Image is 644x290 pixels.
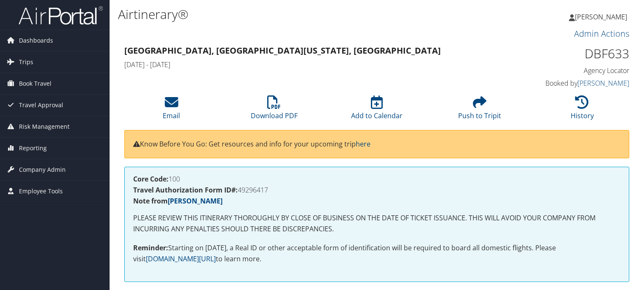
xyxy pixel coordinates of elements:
[19,51,33,73] span: Trips
[513,79,629,88] h4: Booked by
[356,139,370,149] a: here
[118,5,463,23] h1: Airtinerary®
[168,196,223,206] a: [PERSON_NAME]
[513,66,629,75] h4: Agency Locator
[133,176,620,182] h4: 100
[575,12,627,22] span: [PERSON_NAME]
[133,185,238,195] strong: Travel Authorization Form ID#:
[19,138,47,159] span: Reporting
[19,181,63,202] span: Employee Tools
[351,100,402,120] a: Add to Calendar
[19,159,66,180] span: Company Admin
[569,4,636,30] a: [PERSON_NAME]
[133,174,169,184] strong: Core Code:
[124,60,500,69] h4: [DATE] - [DATE]
[133,196,223,206] strong: Note from
[574,28,629,39] a: Admin Actions
[19,5,103,25] img: airportal-logo.png
[577,79,629,88] a: [PERSON_NAME]
[19,116,70,137] span: Risk Management
[19,73,51,94] span: Book Travel
[133,139,620,150] p: Know Before You Go: Get resources and info for your upcoming trip
[571,100,594,120] a: History
[133,243,620,264] p: Starting on [DATE], a Real ID or other acceptable form of identification will be required to boar...
[133,243,168,252] strong: Reminder:
[133,187,620,193] h4: 49296417
[251,100,298,120] a: Download PDF
[513,45,629,62] h1: DBF633
[19,95,63,116] span: Travel Approval
[146,254,216,263] a: [DOMAIN_NAME][URL]
[163,100,180,120] a: Email
[458,100,501,120] a: Push to Tripit
[133,213,620,234] p: PLEASE REVIEW THIS ITINERARY THOROUGHLY BY CLOSE OF BUSINESS ON THE DATE OF TICKET ISSUANCE. THIS...
[19,30,53,51] span: Dashboards
[124,45,441,56] strong: [GEOGRAPHIC_DATA], [GEOGRAPHIC_DATA] [US_STATE], [GEOGRAPHIC_DATA]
